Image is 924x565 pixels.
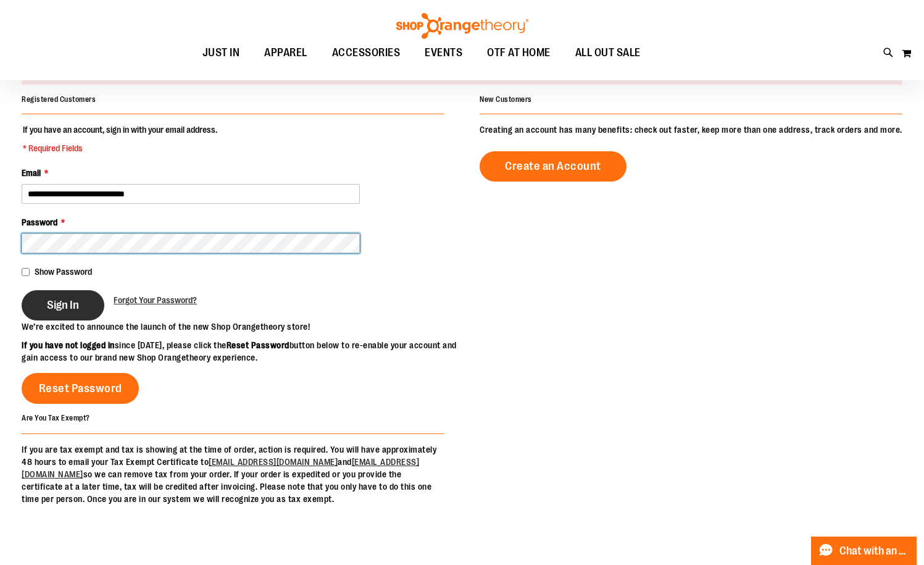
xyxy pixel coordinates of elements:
legend: If you have an account, sign in with your email address. [22,123,219,154]
span: Show Password [35,267,92,277]
span: Email [22,168,41,178]
span: ACCESSORIES [332,39,401,67]
p: We’re excited to announce the launch of the new Shop Orangetheory store! [22,320,462,333]
span: Sign In [47,298,79,312]
span: APPAREL [264,39,307,67]
button: Chat with an Expert [811,537,917,565]
strong: Registered Customers [22,95,96,104]
a: Create an Account [480,151,626,182]
p: Creating an account has many benefits: check out faster, keep more than one address, track orders... [480,123,902,136]
p: If you are tax exempt and tax is showing at the time of order, action is required. You will have ... [22,443,444,505]
a: Reset Password [22,373,139,404]
span: OTF AT HOME [487,39,551,67]
strong: Are You Tax Exempt? [22,414,90,422]
span: Create an Account [505,159,601,173]
p: since [DATE], please click the button below to re-enable your account and gain access to our bran... [22,339,462,364]
a: [EMAIL_ADDRESS][DOMAIN_NAME] [209,457,338,467]
strong: New Customers [480,95,532,104]
a: Forgot Your Password? [114,294,197,306]
span: ALL OUT SALE [575,39,641,67]
span: Password [22,217,57,227]
span: * Required Fields [23,142,217,154]
strong: Reset Password [227,340,289,350]
span: Reset Password [39,382,122,395]
button: Sign In [22,290,104,320]
img: Shop Orangetheory [394,13,530,39]
span: Chat with an Expert [839,545,909,557]
span: Forgot Your Password? [114,295,197,305]
span: EVENTS [425,39,462,67]
a: [EMAIL_ADDRESS][DOMAIN_NAME] [22,457,419,479]
strong: If you have not logged in [22,340,115,350]
span: JUST IN [202,39,240,67]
